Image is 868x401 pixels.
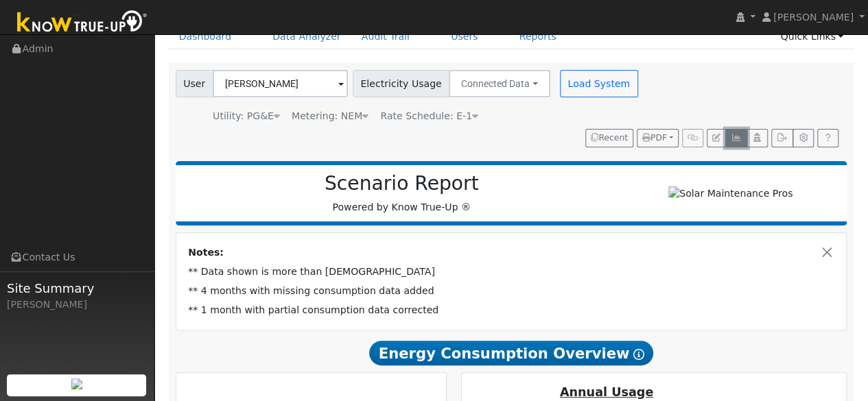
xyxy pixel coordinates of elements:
[353,70,449,97] span: Electricity Usage
[771,129,793,148] button: Export Interval Data
[560,70,638,97] button: Load System
[817,129,838,148] a: Help Link
[820,245,834,260] button: Close
[186,262,837,281] td: ** Data shown is more than [DEMOGRAPHIC_DATA]
[725,129,747,148] button: Multi-Series Graph
[186,300,837,319] td: ** 1 month with partial consumption data corrected
[747,129,768,148] button: Login As
[773,12,854,23] span: [PERSON_NAME]
[213,70,348,97] input: Select a User
[707,129,726,148] button: Edit User
[633,349,644,360] i: Show Help
[668,186,793,201] img: Solar Maintenance Pros
[793,129,814,148] button: Settings
[585,129,633,148] button: Recent
[449,70,550,97] button: Connected Data
[637,129,679,148] button: PDF
[262,24,351,49] a: Data Analyzer
[380,110,478,121] span: Alias: HE1
[351,24,420,49] a: Audit Trail
[642,133,667,143] span: PDF
[292,109,368,123] div: Metering: NEM
[560,385,653,399] u: Annual Usage
[189,172,613,195] h2: Scenario Report
[10,8,154,38] img: Know True-Up
[213,109,280,123] div: Utility: PG&E
[176,70,213,97] span: User
[441,24,489,49] a: Users
[183,172,621,215] div: Powered by Know True-Up ®
[169,24,242,49] a: Dashboard
[188,247,224,258] strong: Notes:
[71,378,82,389] img: retrieve
[186,281,837,300] td: ** 4 months with missing consumption data added
[509,24,567,49] a: Reports
[7,297,147,312] div: [PERSON_NAME]
[369,341,653,365] span: Energy Consumption Overview
[770,24,854,49] a: Quick Links
[7,279,147,297] span: Site Summary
